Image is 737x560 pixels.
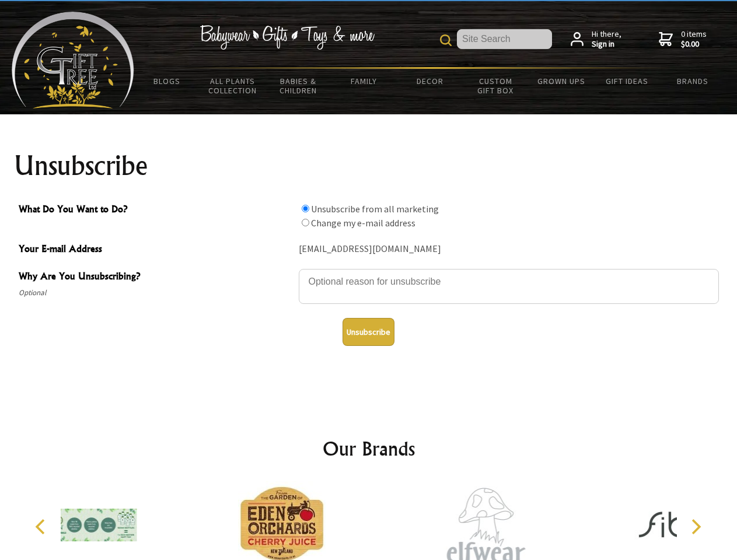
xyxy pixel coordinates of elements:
strong: $0.00 [681,39,707,50]
span: Hi there, [592,29,621,50]
label: Change my e-mail address [311,217,415,229]
span: Optional [19,286,293,300]
a: All Plants Collection [200,69,266,103]
a: Family [331,69,397,93]
input: What Do You Want to Do? [302,219,309,226]
a: Brands [660,69,726,93]
img: Babyware - Gifts - Toys and more... [12,12,134,108]
span: Your E-mail Address [19,242,293,258]
button: Next [683,514,708,540]
button: Previous [29,514,55,540]
img: product search [440,34,452,46]
label: Unsubscribe from all marketing [311,203,439,215]
strong: Sign in [592,39,621,50]
input: What Do You Want to Do? [302,205,309,212]
span: Why Are You Unsubscribing? [19,269,293,286]
a: Gift Ideas [594,69,660,93]
a: Babies & Children [266,69,331,103]
button: Unsubscribe [343,318,394,346]
span: 0 items [681,29,707,50]
a: Decor [397,69,463,93]
h2: Our Brands [23,435,714,463]
img: Babywear - Gifts - Toys & more [200,25,375,50]
input: Site Search [457,29,552,49]
span: What Do You Want to Do? [19,202,293,219]
a: Hi there,Sign in [571,29,621,50]
textarea: Why Are You Unsubscribing? [299,269,719,304]
h1: Unsubscribe [14,152,724,180]
div: [EMAIL_ADDRESS][DOMAIN_NAME] [299,240,719,258]
a: 0 items$0.00 [659,29,707,50]
a: Grown Ups [528,69,594,93]
a: BLOGS [134,69,200,93]
a: Custom Gift Box [463,69,529,103]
